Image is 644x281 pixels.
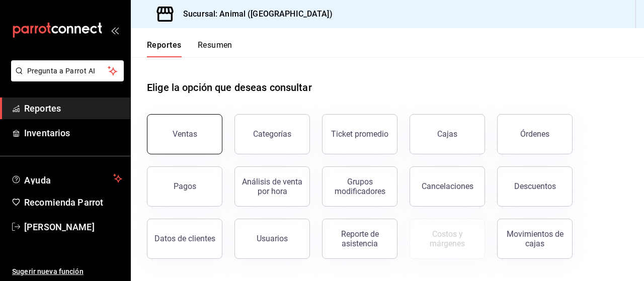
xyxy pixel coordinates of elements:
[24,126,122,140] span: Inventarios
[234,219,310,259] button: Usuarios
[257,234,288,243] div: Usuarios
[504,229,566,248] div: Movimientos de cajas
[322,166,397,207] button: Grupos modificadores
[147,219,222,259] button: Datos de clientes
[7,73,124,83] a: Pregunta a Parrot AI
[234,166,310,207] button: Análisis de venta por hora
[422,181,473,191] div: Cancelaciones
[24,102,122,115] span: Reportes
[437,129,457,139] div: Cajas
[198,40,232,57] button: Resumen
[329,229,391,248] div: Reporte de asistencia
[174,181,196,191] div: Pagos
[147,114,222,154] button: Ventas
[410,166,485,207] button: Cancelaciones
[11,60,124,81] button: Pregunta a Parrot AI
[173,129,197,139] div: Ventas
[24,220,122,234] span: [PERSON_NAME]
[253,129,291,139] div: Categorías
[329,177,391,196] div: Grupos modificadores
[27,66,108,76] span: Pregunta a Parrot AI
[147,166,222,207] button: Pagos
[175,8,333,20] h3: Sucursal: Animal ([GEOGRAPHIC_DATA])
[514,181,556,191] div: Descuentos
[147,80,312,95] h1: Elige la opción que deseas consultar
[154,234,215,243] div: Datos de clientes
[520,129,549,139] div: Órdenes
[24,172,109,184] span: Ayuda
[410,114,485,154] button: Cajas
[410,219,485,259] button: Contrata inventarios para ver este reporte
[241,177,303,196] div: Análisis de venta por hora
[331,129,388,139] div: Ticket promedio
[497,219,573,259] button: Movimientos de cajas
[12,266,122,277] span: Sugerir nueva función
[497,114,573,154] button: Órdenes
[497,166,573,207] button: Descuentos
[147,40,182,57] button: Reportes
[322,219,397,259] button: Reporte de asistencia
[24,196,122,209] span: Recomienda Parrot
[234,114,310,154] button: Categorías
[111,26,119,34] button: open_drawer_menu
[322,114,397,154] button: Ticket promedio
[416,229,478,248] div: Costos y márgenes
[147,40,232,57] div: navigation tabs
